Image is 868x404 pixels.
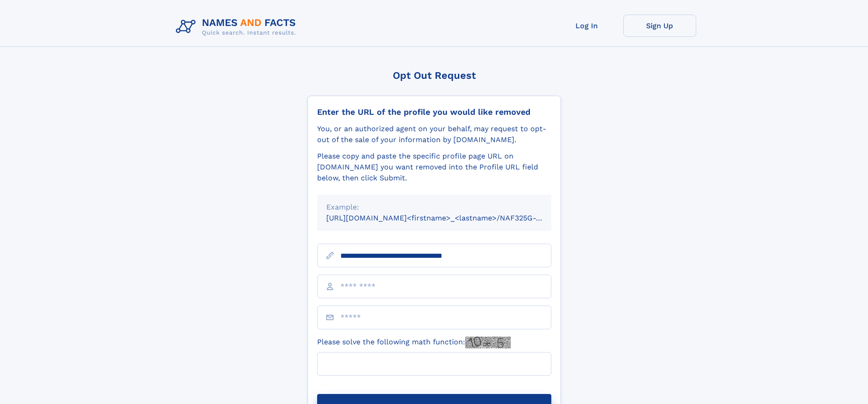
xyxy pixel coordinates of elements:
a: Log In [550,15,623,37]
div: Opt Out Request [308,70,561,81]
a: Sign Up [623,15,696,37]
div: You, or an authorized agent on your behalf, may request to opt-out of the sale of your informatio... [317,123,551,145]
div: Example: [326,202,542,213]
div: Enter the URL of the profile you would like removed [317,107,551,117]
img: Logo Names and Facts [172,15,303,39]
div: Please copy and paste the specific profile page URL on [DOMAIN_NAME] you want removed into the Pr... [317,151,551,184]
label: Please solve the following math function: [317,337,511,348]
small: [URL][DOMAIN_NAME]<firstname>_<lastname>/NAF325G-xxxxxxxx [326,214,569,222]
